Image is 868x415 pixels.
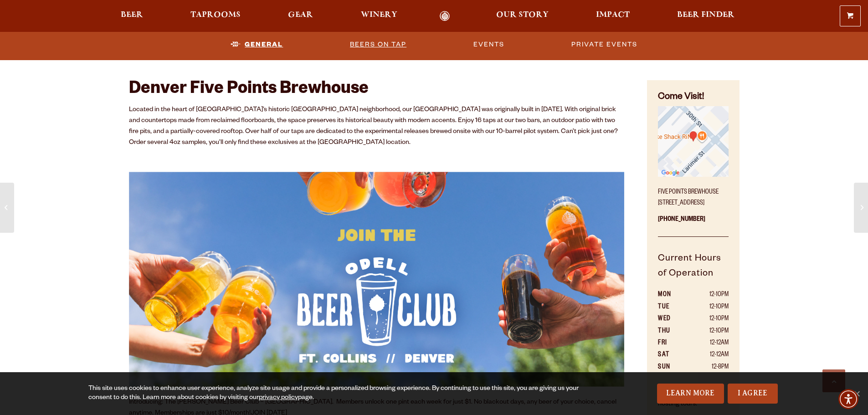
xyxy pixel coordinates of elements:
th: SUN [658,362,687,374]
a: Private Events [568,34,641,55]
td: 12-12am [687,349,729,361]
th: TUE [658,302,687,313]
h4: Come Visit! [658,91,728,104]
th: FRI [658,338,687,349]
a: I Agree [728,384,778,404]
a: Find on Google Maps (opens in a new window) [658,106,728,182]
a: General [227,34,287,55]
span: Impact [596,11,630,19]
td: 12-8pm [687,362,729,374]
td: 12-10pm [687,313,729,325]
a: privacy policy [259,395,298,402]
a: Scroll to top [822,369,845,392]
a: Gear [282,11,319,21]
a: Taprooms [185,11,247,21]
span: Beer [121,11,143,19]
th: THU [658,326,687,338]
span: Taprooms [190,11,241,19]
div: Accessibility Menu [838,389,858,409]
h5: Current Hours of Operation [658,252,728,290]
span: Our Story [496,11,549,19]
p: Five Points Brewhouse [STREET_ADDRESS] [658,182,728,209]
a: Beer [115,11,149,21]
a: Events [470,34,508,55]
th: WED [658,313,687,325]
h2: Denver Five Points Brewhouse [129,80,625,100]
span: Winery [361,11,397,19]
td: 12-10pm [687,302,729,313]
span: Beer Finder [677,11,734,19]
img: Small thumbnail of location on map [658,106,728,176]
p: [PHONE_NUMBER] [658,209,728,237]
a: Learn More [657,384,724,404]
td: 12-10pm [687,289,729,301]
th: SAT [658,349,687,361]
td: 12-12am [687,338,729,349]
a: Beers on Tap [346,34,410,55]
div: This site uses cookies to enhance user experience, analyze site usage and provide a personalized ... [88,384,582,403]
th: MON [658,289,687,301]
a: Odell Home [428,11,462,21]
span: Gear [288,11,313,19]
td: 12-10pm [687,326,729,338]
a: Our Story [490,11,555,21]
a: Winery [355,11,403,21]
img: Odell Beer Club [129,172,625,387]
a: Impact [590,11,636,21]
p: Located in the heart of [GEOGRAPHIC_DATA]’s historic [GEOGRAPHIC_DATA] neighborhood, our [GEOGRAP... [129,105,625,149]
a: Beer Finder [671,11,740,21]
